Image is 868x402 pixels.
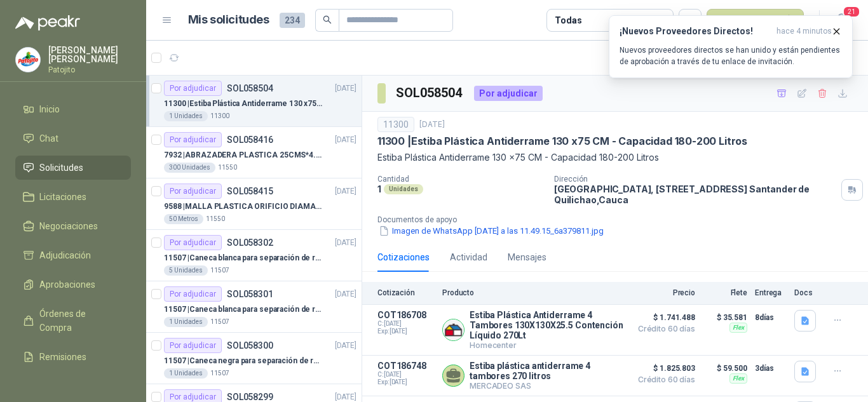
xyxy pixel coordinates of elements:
[227,341,273,350] p: SOL058300
[419,119,445,131] p: [DATE]
[335,83,356,95] p: [DATE]
[164,81,222,96] div: Por adjudicar
[377,135,747,148] p: 11300 | Estiba Plástica Antiderrame 130 x75 CM - Capacidad 180-200 Litros
[377,320,435,328] span: C: [DATE]
[335,237,356,249] p: [DATE]
[755,288,787,297] p: Entrega
[323,15,332,24] span: search
[830,9,853,32] button: 21
[443,319,464,340] img: Company Logo
[609,15,853,78] button: ¡Nuevos Proveedores Directos!hace 4 minutos Nuevos proveedores directos se han unido y están pend...
[377,117,414,132] div: 11300
[15,272,131,297] a: Aprobaciones
[632,361,695,376] span: $ 1.825.803
[474,86,543,101] div: Por adjudicar
[335,288,356,300] p: [DATE]
[442,288,624,297] p: Producto
[15,15,80,30] img: Logo peakr
[554,184,836,205] p: [GEOGRAPHIC_DATA], [STREET_ADDRESS] Santander de Quilichao , Cauca
[555,13,581,27] div: Todas
[15,156,131,180] a: Solicitudes
[755,310,787,325] p: 8 días
[377,379,435,386] span: Exp: [DATE]
[794,288,820,297] p: Docs
[39,307,119,335] span: Órdenes de Compra
[377,288,435,297] p: Cotización
[15,185,131,209] a: Licitaciones
[48,46,131,64] p: [PERSON_NAME] [PERSON_NAME]
[16,48,40,72] img: Company Logo
[146,281,362,333] a: Por adjudicarSOL058301[DATE] 11507 |Caneca blanca para separación de residuos 10 LT1 Unidades11507
[377,361,435,371] p: COT186748
[776,26,832,37] span: hace 4 minutos
[210,265,229,276] p: 11507
[707,9,804,32] button: Nueva solicitud
[15,97,131,121] a: Inicio
[210,317,229,327] p: 11507
[164,265,208,276] div: 5 Unidades
[210,368,229,379] p: 11507
[227,392,273,401] p: SOL058299
[164,317,208,327] div: 1 Unidades
[39,248,91,262] span: Adjudicación
[377,175,544,184] p: Cantidad
[48,66,131,74] p: Patojito
[729,373,747,384] div: Flex
[164,149,322,161] p: 7932 | ABRAZADERA PLASTICA 25CMS*4.8MM NEGRA
[280,13,305,28] span: 234
[335,185,356,198] p: [DATE]
[164,252,322,264] p: 11507 | Caneca blanca para separación de residuos 121 LT
[632,288,695,297] p: Precio
[335,340,356,352] p: [DATE]
[164,98,322,110] p: 11300 | Estiba Plástica Antiderrame 130 x75 CM - Capacidad 180-200 Litros
[554,175,836,184] p: Dirección
[620,44,842,67] p: Nuevos proveedores directos se han unido y están pendientes de aprobación a través de tu enlace d...
[39,219,98,233] span: Negociaciones
[227,238,273,247] p: SOL058302
[164,201,322,213] p: 9588 | MALLA PLASTICA ORIFICIO DIAMANTE 3MM
[146,178,362,230] a: Por adjudicarSOL058415[DATE] 9588 |MALLA PLASTICA ORIFICIO DIAMANTE 3MM50 Metros11550
[164,355,322,367] p: 11507 | Caneca negra para separación de residuo 55 LT
[15,345,131,369] a: Remisiones
[227,135,273,144] p: SOL058416
[39,190,86,204] span: Licitaciones
[508,250,546,264] div: Mensajes
[164,214,203,224] div: 50 Metros
[188,11,269,29] h1: Mis solicitudes
[227,290,273,298] p: SOL058301
[703,361,747,376] p: $ 59.500
[620,26,771,37] h3: ¡Nuevos Proveedores Directos!
[335,134,356,146] p: [DATE]
[164,304,322,316] p: 11507 | Caneca blanca para separación de residuos 10 LT
[164,338,222,353] div: Por adjudicar
[227,187,273,196] p: SOL058415
[377,250,430,264] div: Cotizaciones
[146,76,362,127] a: Por adjudicarSOL058504[DATE] 11300 |Estiba Plástica Antiderrame 130 x75 CM - Capacidad 180-200 Li...
[15,243,131,267] a: Adjudicación
[470,381,624,391] p: MERCADEO SAS
[164,235,222,250] div: Por adjudicar
[39,278,95,291] span: Aprobaciones
[146,333,362,384] a: Por adjudicarSOL058300[DATE] 11507 |Caneca negra para separación de residuo 55 LT1 Unidades11507
[146,230,362,281] a: Por adjudicarSOL058302[DATE] 11507 |Caneca blanca para separación de residuos 121 LT5 Unidades11507
[703,288,747,297] p: Flete
[164,163,215,173] div: 300 Unidades
[39,102,60,116] span: Inicio
[377,310,435,320] p: COT186708
[703,310,747,325] p: $ 35.581
[377,224,605,238] button: Imagen de WhatsApp [DATE] a las 11.49.15_6a379811.jpg
[632,325,695,333] span: Crédito 60 días
[377,184,381,194] p: 1
[15,214,131,238] a: Negociaciones
[377,328,435,335] span: Exp: [DATE]
[755,361,787,376] p: 3 días
[15,302,131,340] a: Órdenes de Compra
[470,361,624,381] p: Estiba plástica antiderrame 4 tambores 270 litros
[206,214,225,224] p: 11550
[164,286,222,302] div: Por adjudicar
[227,84,273,93] p: SOL058504
[164,368,208,379] div: 1 Unidades
[450,250,487,264] div: Actividad
[164,132,222,147] div: Por adjudicar
[164,184,222,199] div: Por adjudicar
